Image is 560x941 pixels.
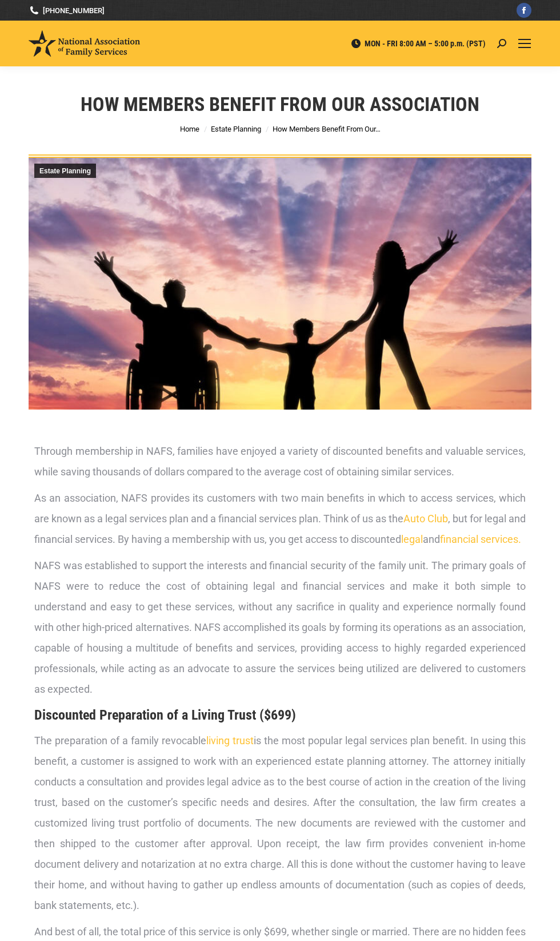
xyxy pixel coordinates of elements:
[29,5,105,16] a: [PHONE_NUMBER]
[34,164,96,178] a: Estate Planning
[34,492,526,545] span: As an association, NAFS provides its customers with two main benefits in which to access services...
[440,533,521,545] a: financial services.
[403,513,448,525] a: Auto Club
[517,3,531,18] a: Facebook page opens in new window
[34,707,296,723] b: Discounted Preparation of a Living Trust ($699)
[34,445,526,478] span: Through membership in NAFS, families have enjoyed a variety of discounted benefits and valuable s...
[350,38,486,49] span: MON - FRI 8:00 AM – 5:00 p.m. (PST)
[34,734,526,911] span: The preparation of a family revocable is the most popular legal services plan benefit. In using t...
[206,734,254,747] a: living trust
[273,125,381,133] span: How Members Benefit From Our…
[29,158,531,410] img: Member-Benefits-blog-header-image
[29,30,140,57] img: National Association of Family Services
[34,559,526,695] span: NAFS was established to support the interests and financial security of the family unit. The prim...
[81,92,479,117] h1: How Members Benefit From Our Association
[180,125,199,133] a: Home
[211,125,261,133] a: Estate Planning
[518,37,531,50] a: Mobile menu icon
[401,533,423,545] a: legal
